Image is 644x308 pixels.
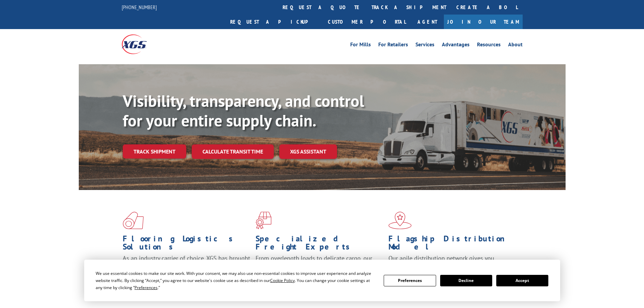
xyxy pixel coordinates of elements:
[415,42,434,49] a: Services
[388,254,513,270] span: Our agile distribution network gives you nationwide inventory management on demand.
[225,15,323,29] a: Request a pickup
[388,235,516,254] h1: Flagship Distribution Model
[279,144,337,159] a: XGS ASSISTANT
[96,270,376,291] div: We use essential cookies to make our site work. With your consent, we may also use non-essential ...
[411,15,444,29] a: Agent
[123,212,144,229] img: xgs-icon-total-supply-chain-intelligence-red
[496,275,548,286] button: Accept
[123,235,251,254] h1: Flooring Logistics Solutions
[256,212,271,229] img: xgs-icon-focused-on-flooring-red
[122,4,157,10] a: [PHONE_NUMBER]
[477,42,501,49] a: Resources
[270,278,295,283] span: Cookie Policy
[123,254,250,278] span: As an industry carrier of choice, XGS has brought innovation and dedication to flooring logistics...
[384,275,436,286] button: Preferences
[123,144,186,159] a: Track shipment
[444,15,523,29] a: Join Our Team
[442,42,470,49] a: Advantages
[123,90,364,131] b: Visibility, transparency, and control for your entire supply chain.
[323,15,411,29] a: Customer Portal
[350,42,371,49] a: For Mills
[508,42,523,49] a: About
[388,212,412,229] img: xgs-icon-flagship-distribution-model-red
[192,144,274,159] a: Calculate transit time
[256,254,383,284] p: From overlength loads to delicate cargo, our experienced staff knows the best way to move your fr...
[378,42,408,49] a: For Retailers
[135,285,158,290] span: Preferences
[256,235,383,254] h1: Specialized Freight Experts
[440,275,492,286] button: Decline
[84,260,560,301] div: Cookie Consent Prompt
